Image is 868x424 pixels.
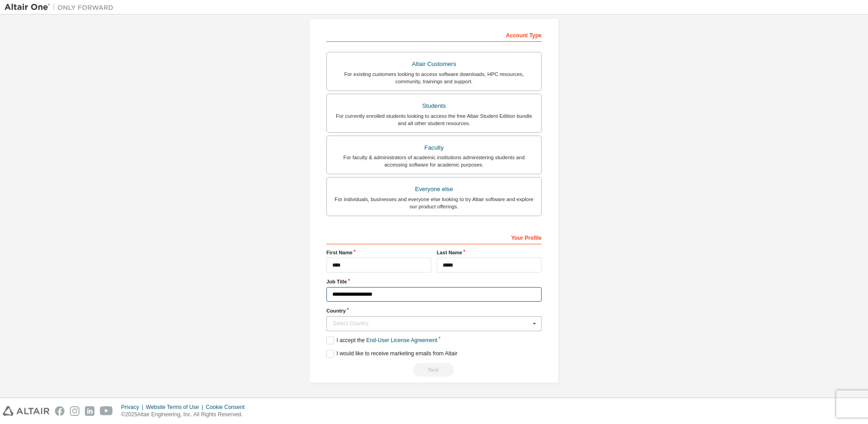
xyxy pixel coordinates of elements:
label: I accept the [326,337,437,344]
a: End-User License Agreement [366,337,438,343]
div: For faculty & administrators of academic institutions administering students and accessing softwa... [332,154,536,168]
div: Read and acccept EULA to continue [326,363,542,377]
img: linkedin.svg [85,406,94,416]
img: altair_logo.svg [3,406,49,416]
p: © 2025 Altair Engineering, Inc. All Rights Reserved. [121,411,250,419]
div: Account Type [326,27,542,42]
img: instagram.svg [70,406,79,416]
div: Your Profile [326,230,542,244]
div: Select Country [333,321,530,326]
label: Last Name [437,249,542,256]
img: facebook.svg [55,406,64,416]
label: I would like to receive marketing emails from Altair [326,350,457,358]
label: Job Title [326,278,542,285]
div: For currently enrolled students looking to access the free Altair Student Edition bundle and all ... [332,112,536,127]
label: First Name [326,249,431,256]
div: Faculty [332,141,536,154]
div: Everyone else [332,183,536,196]
div: Students [332,100,536,112]
div: Privacy [121,404,146,411]
div: Website Terms of Use [146,404,206,411]
img: youtube.svg [100,406,113,416]
div: For individuals, businesses and everyone else looking to try Altair software and explore our prod... [332,196,536,210]
label: Country [326,307,542,314]
img: Altair One [5,3,118,12]
div: For existing customers looking to access software downloads, HPC resources, community, trainings ... [332,71,536,85]
div: Cookie Consent [206,404,250,411]
div: Altair Customers [332,58,536,71]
